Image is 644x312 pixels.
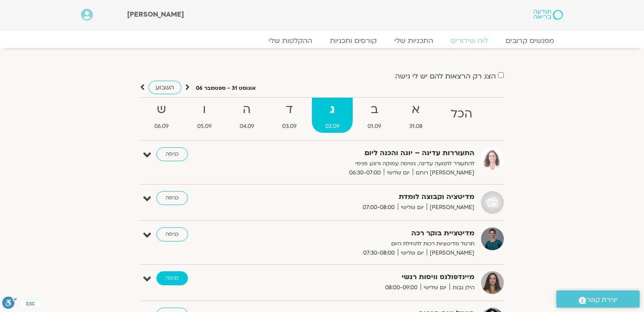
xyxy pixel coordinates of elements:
span: [PERSON_NAME] רוחם [413,168,474,177]
span: [PERSON_NAME] [427,203,474,212]
span: 06:30-07:00 [346,168,384,177]
strong: ג [312,100,353,120]
span: 01.09 [354,122,394,131]
a: כניסה [156,147,188,161]
a: לוח שידורים [442,36,497,45]
span: 04.09 [226,122,267,131]
span: יצירת קשר [586,294,618,306]
strong: ו [184,100,224,120]
a: ד03.09 [269,98,310,133]
a: כניסה [156,227,188,241]
p: להתעורר לתנועה עדינה, נשימה עמוקה ורוגע פנימי [260,159,474,168]
span: 02.09 [312,122,353,131]
a: ה04.09 [226,98,267,133]
a: השבוע [149,81,181,94]
nav: Menu [81,36,563,45]
span: יום שלישי [398,203,427,212]
span: 31.08 [396,122,435,131]
a: יצירת קשר [556,291,640,308]
span: 07:00-08:00 [360,203,398,212]
strong: א [396,100,435,120]
a: קורסים ותכניות [321,36,386,45]
a: ש06.09 [141,98,182,133]
p: אוגוסט 31 - ספטמבר 06 [196,84,256,93]
span: יום שלישי [421,283,449,292]
a: ו05.09 [184,98,224,133]
p: תרגול מדיטציות רכות לתחילת היום [260,239,474,248]
span: יום שלישי [384,168,413,177]
span: 03.09 [269,122,310,131]
a: כניסה [156,271,188,285]
label: הצג רק הרצאות להם יש לי גישה [395,72,496,80]
strong: ש [141,100,182,120]
a: מפגשים קרובים [497,36,563,45]
span: השבוע [156,83,174,92]
span: 07:30-08:00 [360,248,398,258]
strong: מיינדפולנס וויסות רגשי [260,271,474,283]
a: ב01.09 [354,98,394,133]
span: 08:00-09:00 [382,283,421,292]
strong: ה [226,100,267,120]
span: [PERSON_NAME] [127,10,184,19]
strong: התעוררות עדינה – יוגה והכנה ליום [260,147,474,159]
strong: ב [354,100,394,120]
a: א31.08 [396,98,435,133]
strong: מדיטציית בוקר רכה [260,227,474,239]
a: התכניות שלי [386,36,442,45]
strong: הכל [438,104,485,124]
span: [PERSON_NAME] [427,248,474,258]
a: ג02.09 [312,98,353,133]
span: 05.09 [184,122,224,131]
span: 06.09 [141,122,182,131]
a: הכל [438,98,485,133]
strong: ד [269,100,310,120]
strong: מדיטציה וקבוצה לומדת [260,191,474,203]
a: כניסה [156,191,188,205]
a: ההקלטות שלי [260,36,321,45]
span: הילן נבות [449,283,474,292]
span: יום שלישי [398,248,427,258]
